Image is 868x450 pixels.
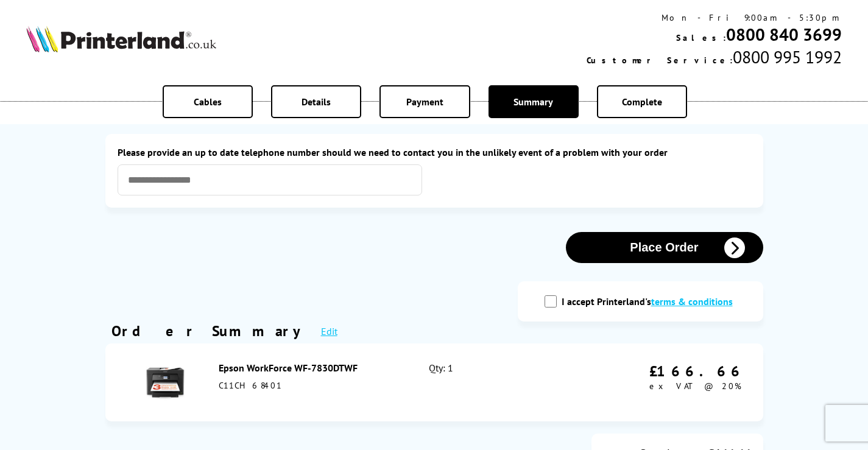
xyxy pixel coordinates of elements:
[219,380,403,391] div: C11CH68401
[302,96,331,108] span: Details
[144,360,186,403] img: Epson WorkForce WF-7830DTWF
[651,295,733,308] a: modal_tc
[566,232,763,263] button: Place Order
[118,146,751,158] label: Please provide an up to date telephone number should we need to contact you in the unlikely event...
[733,46,842,68] span: 0800 995 1992
[429,362,555,403] div: Qty: 1
[513,96,553,108] span: Summary
[649,362,745,381] div: £166.66
[676,32,726,43] span: Sales:
[406,96,443,108] span: Payment
[194,96,222,108] span: Cables
[649,381,741,392] span: ex VAT @ 20%
[587,55,733,66] span: Customer Service:
[321,325,337,337] a: Edit
[219,362,403,374] div: Epson WorkForce WF-7830DTWF
[26,26,216,52] img: Printerland Logo
[111,322,309,340] div: Order Summary
[726,23,842,46] a: 0800 840 3699
[562,295,739,308] label: I accept Printerland's
[622,96,662,108] span: Complete
[587,12,842,23] div: Mon - Fri 9:00am - 5:30pm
